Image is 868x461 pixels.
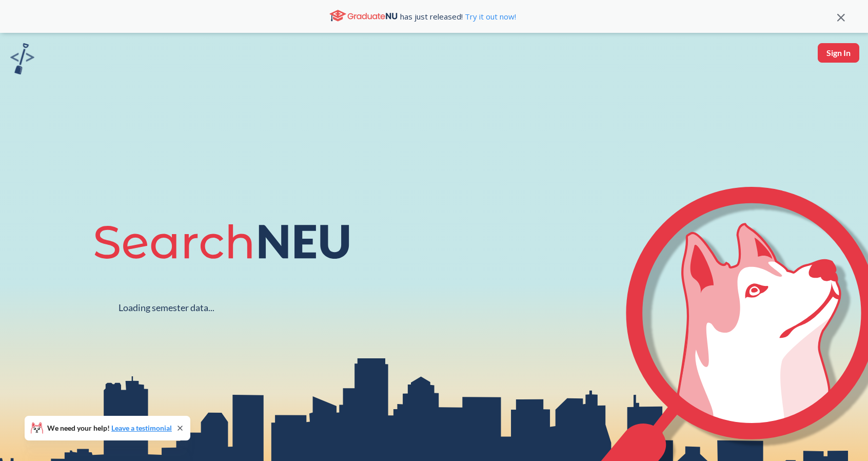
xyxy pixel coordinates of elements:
img: sandbox logo [10,43,34,74]
button: Sign In [818,43,859,63]
span: has just released! [400,11,516,22]
a: sandbox logo [10,43,34,78]
div: Loading semester data... [119,302,214,314]
span: We need your help! [47,425,172,432]
a: Try it out now! [463,11,516,22]
a: Leave a testimonial [111,424,172,432]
